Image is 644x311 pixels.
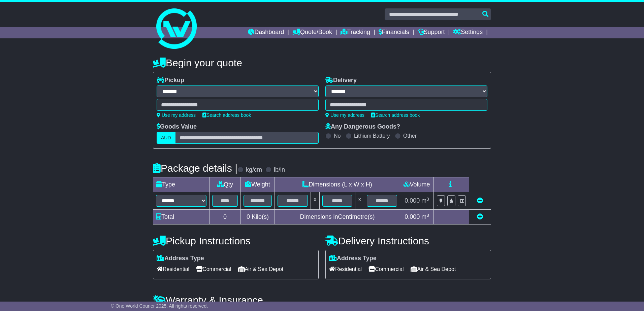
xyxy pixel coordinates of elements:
[325,235,491,246] h4: Delivery Instructions
[426,197,429,202] sup: 3
[453,27,483,38] a: Settings
[341,27,370,38] a: Tracking
[248,27,284,38] a: Dashboard
[153,210,210,224] td: Total
[311,192,319,210] td: x
[379,27,409,38] a: Financials
[157,123,197,131] label: Goods Value
[157,255,204,262] label: Address Type
[405,213,420,220] span: 0.000
[238,264,284,274] span: Air & Sea Depot
[210,177,241,192] td: Qty
[477,213,483,220] a: Add new item
[421,197,429,204] span: m
[355,192,364,210] td: x
[111,303,208,309] span: © One World Courier 2025. All rights reserved.
[274,166,285,174] label: lb/in
[153,57,491,68] h4: Begin your quote
[371,112,420,118] a: Search address book
[157,112,196,118] a: Use my address
[329,264,362,274] span: Residential
[275,210,400,224] td: Dimensions in Centimetre(s)
[157,132,175,144] label: AUD
[325,123,400,131] label: Any Dangerous Goods?
[334,133,341,139] label: No
[241,210,275,224] td: Kilo(s)
[400,177,433,192] td: Volume
[246,166,262,174] label: kg/cm
[153,177,210,192] td: Type
[153,163,237,174] h4: Package details |
[210,210,241,224] td: 0
[354,133,390,139] label: Lithium Battery
[426,213,429,218] sup: 3
[325,112,364,118] a: Use my address
[247,213,250,220] span: 0
[202,112,251,118] a: Search address book
[325,77,357,84] label: Delivery
[153,235,319,246] h4: Pickup Instructions
[421,213,429,220] span: m
[418,27,445,38] a: Support
[153,295,491,306] h4: Warranty & Insurance
[368,264,404,274] span: Commercial
[477,197,483,204] a: Remove this item
[196,264,231,274] span: Commercial
[157,77,184,84] label: Pickup
[411,264,456,274] span: Air & Sea Depot
[405,197,420,204] span: 0.000
[292,27,332,38] a: Quote/Book
[241,177,275,192] td: Weight
[275,177,400,192] td: Dimensions (L x W x H)
[157,264,189,274] span: Residential
[329,255,377,262] label: Address Type
[403,133,417,139] label: Other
